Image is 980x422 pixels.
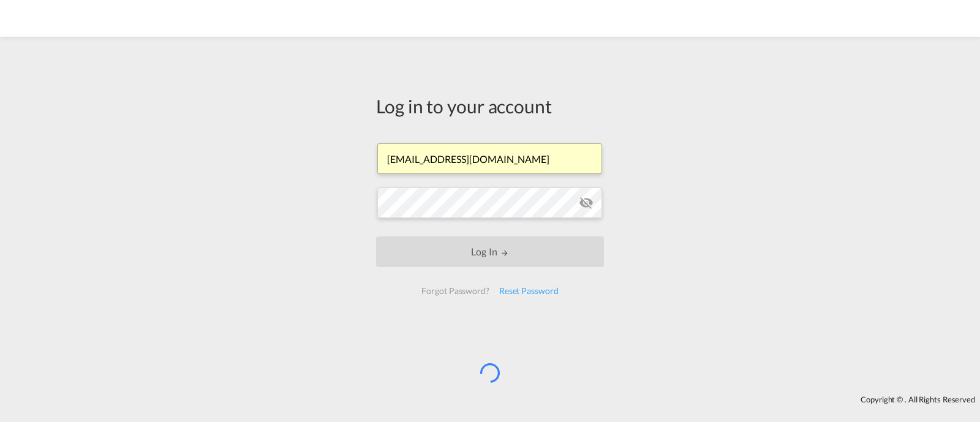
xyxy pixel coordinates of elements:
md-icon: icon-eye-off [579,195,594,210]
div: Reset Password [494,280,563,302]
input: Enter email/phone number [377,143,602,174]
div: Log in to your account [376,93,604,119]
div: Forgot Password? [417,280,494,302]
button: LOGIN [376,236,604,267]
